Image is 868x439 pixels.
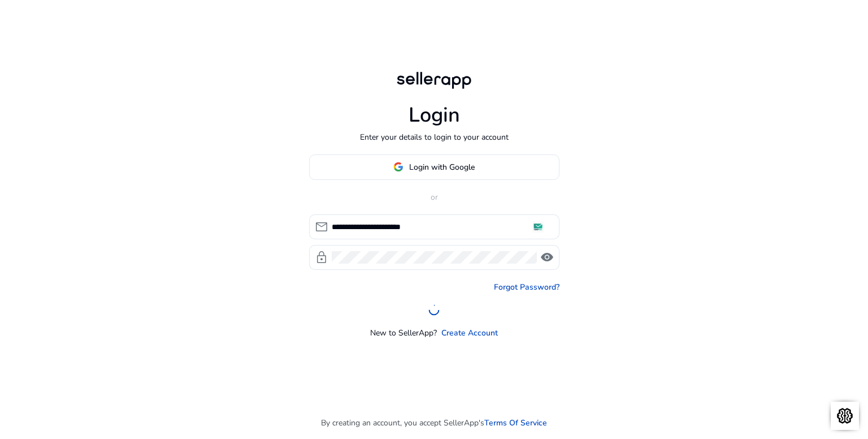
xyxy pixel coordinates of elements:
p: or [309,191,559,203]
span: lock [315,251,328,264]
a: Forgot Password? [494,281,559,293]
span: Login with Google [409,161,475,173]
p: New to SellerApp? [370,327,437,339]
h1: Login [409,103,460,127]
img: google-logo.svg [393,162,403,172]
button: Login with Google [309,154,559,180]
a: Terms Of Service [484,417,547,429]
p: Enter your details to login to your account [360,131,509,143]
span: mail [315,220,328,234]
a: Create Account [441,327,498,339]
span: visibility [540,251,554,264]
